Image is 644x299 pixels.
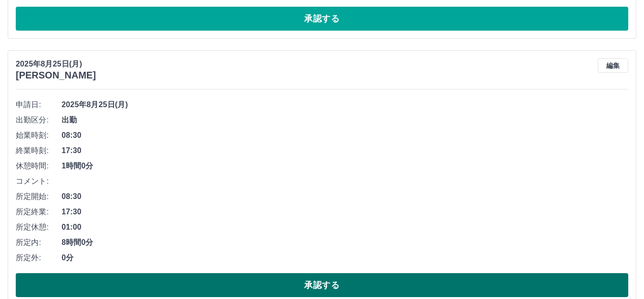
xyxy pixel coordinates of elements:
[62,252,628,264] span: 0分
[62,221,628,233] span: 01:00
[16,58,96,70] p: 2025年8月25日(月)
[62,237,628,248] span: 8時間0分
[62,114,628,126] span: 出勤
[62,130,628,141] span: 08:30
[16,191,62,202] span: 所定開始:
[16,273,628,297] button: 承認する
[16,7,628,31] button: 承認する
[62,191,628,202] span: 08:30
[16,145,62,156] span: 終業時刻:
[16,252,62,264] span: 所定外:
[16,221,62,233] span: 所定休憩:
[62,99,628,111] span: 2025年8月25日(月)
[16,237,62,248] span: 所定内:
[16,176,62,187] span: コメント:
[62,206,628,218] span: 17:30
[16,206,62,218] span: 所定終業:
[598,58,628,73] button: 編集
[62,145,628,156] span: 17:30
[16,70,96,81] h3: [PERSON_NAME]
[16,114,62,126] span: 出勤区分:
[62,160,628,172] span: 1時間0分
[16,99,62,111] span: 申請日:
[16,130,62,141] span: 始業時刻:
[16,160,62,172] span: 休憩時間:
